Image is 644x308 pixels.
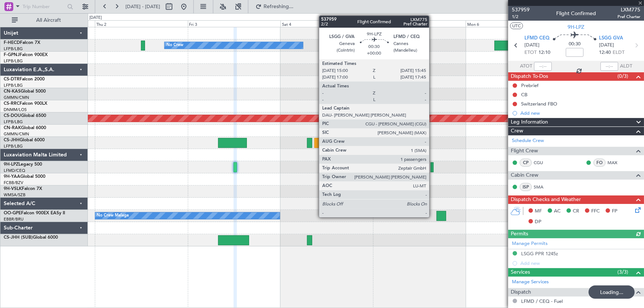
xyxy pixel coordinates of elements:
a: CS-DOUGlobal 6500 [4,114,46,118]
div: [DATE] [89,15,102,21]
a: 9H-LPZLegacy 500 [4,162,42,167]
span: 537959 [512,6,530,14]
span: CN-RAK [4,126,21,130]
span: CR [573,208,579,215]
div: Loading... [589,285,635,299]
div: Fri 3 [188,20,280,27]
span: Dispatch To-Dos [511,72,548,81]
span: Flight Crew [511,147,538,155]
span: DP [535,218,541,226]
span: 9H-LPZ [568,23,585,31]
span: 9H-YAA [4,174,20,179]
span: ETOT [524,49,537,56]
span: Cabin Crew [511,171,538,180]
div: No Crew Malaga [97,210,129,221]
span: 9H-VSLK [4,187,22,191]
div: ISP [520,183,532,191]
a: CN-KASGlobal 5000 [4,89,46,94]
a: CS-RRCFalcon 900LX [4,101,47,106]
span: Dispatch [511,288,531,297]
span: 1/2 [512,14,530,20]
span: [DATE] [524,42,540,49]
div: No Crew [166,40,183,51]
span: ALDT [620,63,632,70]
span: (3/3) [617,268,628,276]
span: [DATE] [599,42,614,49]
span: 00:30 [569,41,581,48]
div: HEGN [357,41,373,46]
button: Refreshing... [252,1,296,13]
a: LFPB/LBG [4,83,23,88]
div: Mon 6 [466,20,558,27]
a: CN-RAKGlobal 6000 [4,126,46,130]
a: CS-JHH (SUB)Global 6000 [4,235,58,240]
span: 9H-LPZ [4,162,18,167]
a: MAX [607,159,624,166]
span: MF [535,208,542,215]
a: EBBR/BRU [4,217,24,222]
div: Sun 5 [373,20,466,27]
a: LFPB/LBG [4,58,23,64]
a: LFPB/LBG [4,46,23,52]
span: Crew [511,127,523,135]
div: Switzerland FBO [521,101,557,107]
span: 12:10 [538,49,550,56]
span: Refreshing... [263,4,294,9]
span: F-GPNJ [4,53,20,57]
span: CS-DTR [4,77,20,82]
a: Manage Services [512,278,549,286]
span: FFC [591,208,600,215]
span: CS-DOU [4,114,21,118]
span: FP [612,208,617,215]
div: FO [593,159,606,167]
a: CS-DTRFalcon 2000 [4,77,45,82]
a: OO-GPEFalcon 900EX EASy II [4,211,65,215]
span: F-HECD [4,41,20,45]
a: LFMD/CEQ [4,168,25,173]
span: Leg Information [511,118,548,127]
span: Dispatch Checks and Weather [511,195,581,204]
div: WSSL [374,41,391,46]
button: UTC [510,23,523,29]
div: Prebrief [521,82,538,89]
span: CN-KAS [4,89,21,94]
div: Flight Confirmed [556,10,596,18]
span: All Aircraft [19,18,78,23]
input: Trip Number [23,1,65,12]
div: CB [521,91,527,98]
span: AC [554,208,561,215]
a: GMMN/CMN [4,131,29,137]
span: CS-JHH [4,138,20,142]
a: CS-JHHGlobal 6000 [4,138,45,142]
a: DNMM/LOS [4,107,27,113]
span: LFMD CEQ [524,35,550,42]
a: 9H-VSLKFalcon 7X [4,187,42,191]
a: 9H-YAAGlobal 5000 [4,174,45,179]
span: OO-GPE [4,211,21,215]
span: ELDT [613,49,624,56]
div: Add new [520,110,640,116]
a: LFMD / CEQ - Fuel [521,298,563,304]
a: F-HECDFalcon 7X [4,41,40,45]
a: LFPB/LBG [4,119,23,125]
span: (0/3) [617,72,628,80]
button: All Aircraft [8,14,80,26]
a: SMA [534,184,550,190]
span: [DATE] - [DATE] [125,3,160,10]
div: Sat 4 [280,20,373,27]
span: Services [511,268,530,277]
div: Thu 2 [95,20,187,27]
div: 19:15 Z [357,46,373,51]
a: CGU [534,159,550,166]
span: CS-JHH (SUB) [4,235,33,240]
a: F-GPNJFalcon 900EX [4,53,48,57]
div: 05:10 Z [374,46,391,51]
span: 12:40 [599,49,611,56]
span: ATOT [520,63,532,70]
a: LFPB/LBG [4,143,23,149]
span: LSGG GVA [599,35,623,42]
span: LXM775 [617,6,640,14]
a: FCBB/BZV [4,180,23,186]
div: CP [520,159,532,167]
span: Pref Charter [617,14,640,20]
